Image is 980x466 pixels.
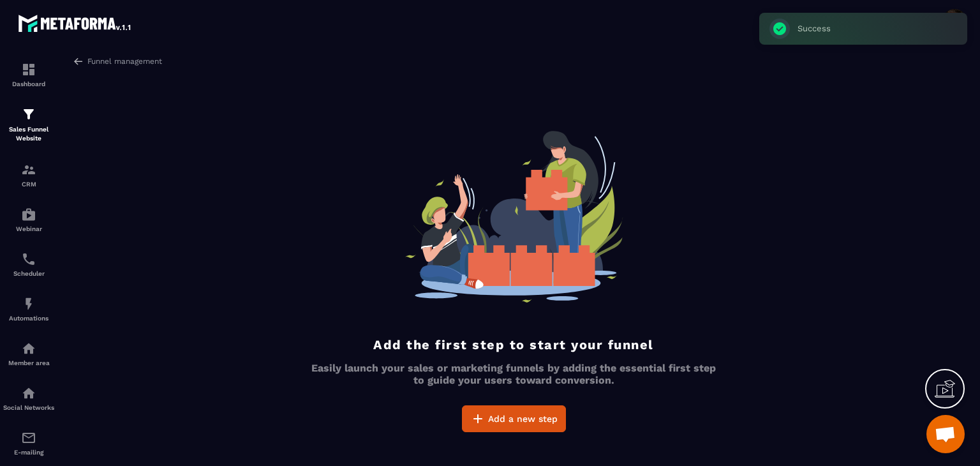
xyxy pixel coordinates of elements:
img: logo [18,11,133,34]
img: automations [21,296,36,312]
button: Add a new step [462,405,566,432]
img: social-network [21,386,36,401]
a: schedulerschedulerScheduler [3,242,54,287]
a: emailemailE-mailing [3,421,54,465]
img: automations [21,341,36,356]
p: Sales Funnel Website [3,125,54,143]
div: Mở cuộc trò chuyện [926,415,965,453]
img: formation [21,162,36,177]
p: Webinar [3,225,54,232]
p: Scheduler [3,270,54,277]
p: Member area [3,359,54,366]
a: social-networksocial-networkSocial Networks [3,376,54,421]
a: automationsautomationsMember area [3,331,54,376]
img: automations [21,207,36,222]
img: scheduler [21,252,36,267]
a: Funnel management [73,56,162,67]
img: formation [21,62,36,77]
p: Dashboard [3,80,54,87]
p: Automations [3,315,54,322]
img: formation [21,107,36,122]
a: formationformationCRM [3,153,54,197]
img: arrow [73,56,84,67]
a: automationsautomationsAutomations [3,287,54,331]
img: empty-funnel-bg.aa6bca90.svg [405,131,623,303]
h4: Add the first step to start your funnel [306,337,721,352]
img: email [21,430,36,446]
span: Add a new step [488,412,558,425]
p: Easily launch your sales or marketing funnels by adding the essential first step to guide your us... [306,362,721,386]
p: CRM [3,181,54,188]
a: automationsautomationsWebinar [3,197,54,242]
a: formationformationSales Funnel Website [3,97,54,153]
p: E-mailing [3,449,54,456]
a: formationformationDashboard [3,52,54,97]
p: Social Networks [3,404,54,411]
